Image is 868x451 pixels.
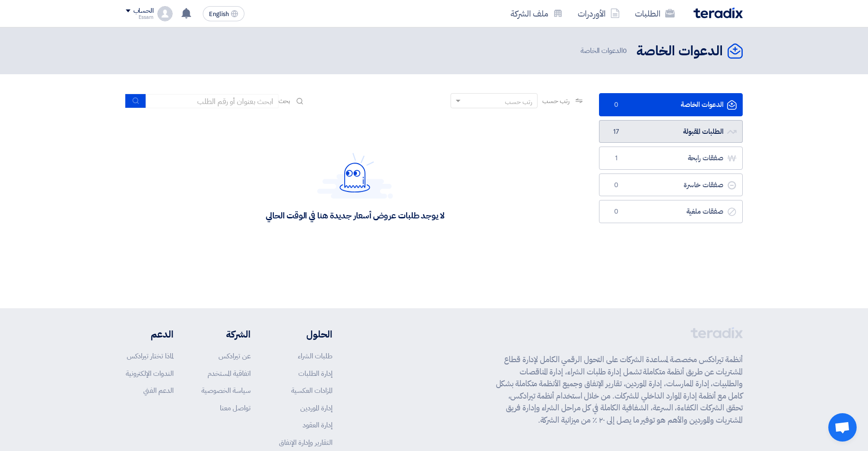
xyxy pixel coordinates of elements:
a: سياسة الخصوصية [201,385,251,396]
li: الحلول [279,327,332,341]
div: Essam [126,15,154,20]
a: إدارة الطلبات [298,368,332,379]
span: بحث [278,96,291,106]
li: الدعم [126,327,174,341]
a: لماذا تختار تيرادكس [127,351,174,361]
span: 0 [611,181,622,190]
img: profile_test.png [157,6,173,21]
img: Teradix logo [694,8,743,18]
a: الطلبات [627,2,682,25]
a: الطلبات المقبولة17 [599,120,743,143]
button: English [203,6,244,21]
div: رتب حسب [505,97,532,107]
p: أنظمة تيرادكس مخصصة لمساعدة الشركات على التحول الرقمي الكامل لإدارة قطاع المشتريات عن طريق أنظمة ... [496,354,743,426]
h2: الدعوات الخاصة [636,42,723,61]
a: صفقات رابحة1 [599,147,743,170]
span: 1 [611,154,622,163]
img: Hello [317,153,393,199]
a: إدارة الموردين [300,403,332,413]
span: 0 [611,100,622,110]
a: الأوردرات [570,2,627,25]
a: ملف الشركة [503,2,570,25]
span: English [209,11,229,17]
a: طلبات الشراء [298,351,332,361]
div: لا يوجد طلبات عروض أسعار جديدة هنا في الوقت الحالي [266,210,444,221]
a: صفقات خاسرة0 [599,173,743,197]
span: رتب حسب [542,96,569,106]
a: اتفاقية المستخدم [208,368,251,379]
a: دردشة مفتوحة [828,413,857,442]
li: الشركة [201,327,251,341]
a: الدعم الفني [143,385,174,396]
div: الحساب [133,7,154,15]
span: 0 [623,45,627,56]
a: عن تيرادكس [218,351,251,361]
a: إدارة العقود [303,420,332,430]
a: الدعوات الخاصة0 [599,93,743,116]
a: تواصل معنا [220,403,251,413]
a: التقارير وإدارة الإنفاق [279,437,332,448]
input: ابحث بعنوان أو رقم الطلب [146,94,278,108]
a: الندوات الإلكترونية [126,368,174,379]
a: صفقات ملغية0 [599,200,743,223]
span: 17 [611,127,622,137]
span: 0 [611,207,622,217]
a: المزادات العكسية [291,385,332,396]
span: الدعوات الخاصة [581,45,629,56]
